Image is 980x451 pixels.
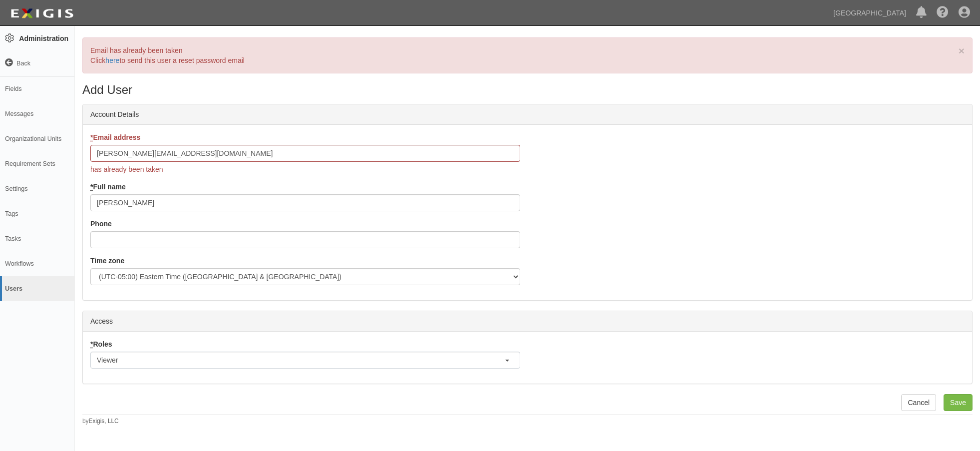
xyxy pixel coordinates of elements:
[944,394,973,411] input: Save
[83,311,972,332] div: Access
[937,7,949,19] i: Help Center - Complianz
[90,219,112,229] label: Phone
[89,418,119,425] a: Exigis, LLC
[90,256,124,266] label: Time zone
[90,183,93,191] abbr: required
[105,56,119,64] a: here
[83,104,972,125] div: Account Details
[90,182,126,192] label: Full name
[82,83,973,96] h1: Add User
[90,132,140,142] label: Email address
[19,34,68,42] strong: Administration
[7,4,76,22] img: logo-5460c22ac91f19d4615b14bd174203de0afe785f0fc80cf4dbbc73dc1793850b.png
[90,45,965,65] p: Email has already been taken Click to send this user a reset password email
[82,417,119,426] small: by
[959,45,965,56] button: Close
[90,133,93,141] abbr: required
[901,394,936,411] a: Cancel
[959,45,965,56] span: ×
[90,164,520,174] span: has already been taken
[828,3,911,23] a: [GEOGRAPHIC_DATA]
[97,355,118,365] span: Viewer
[90,339,112,349] label: Roles
[90,352,520,369] button: Viewer
[90,340,93,348] abbr: required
